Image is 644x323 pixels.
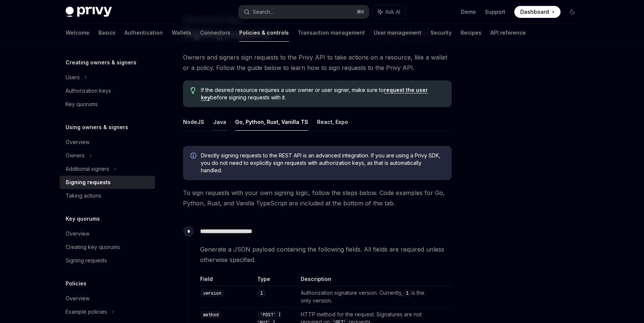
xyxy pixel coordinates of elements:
[200,311,222,319] code: method
[317,113,348,131] button: React, Expo
[66,151,85,160] div: Owners
[200,244,451,265] span: Generate a JSON payload containing the following fields. All fields are required unless otherwise...
[60,84,155,97] a: Authorization keys
[66,191,101,200] div: Taking actions
[201,152,444,174] span: Directly signing requests to the REST API is an advanced integration. If you are using a Privy SD...
[520,8,549,16] span: Dashboard
[66,86,111,95] div: Authorization keys
[66,178,111,187] div: Signing requests
[66,73,80,82] div: Users
[190,153,198,160] svg: Info
[183,188,452,208] span: To sign requests with your own signing logic, follow the steps below. Code examples for Go, Pytho...
[235,113,308,131] button: Go, Python, Rust, Vanilla TS
[200,290,224,297] code: version
[239,24,289,42] a: Policies & controls
[254,275,298,286] th: Type
[172,24,191,42] a: Wallets
[485,8,505,16] a: Support
[514,6,561,18] a: Dashboard
[374,24,422,42] a: User management
[66,214,100,223] h5: Key quorums
[66,307,107,316] div: Example policies
[60,227,155,240] a: Overview
[66,24,89,42] a: Welcome
[201,86,444,101] span: If the desired resource requires a user owner or user signer, make sure to before signing request...
[200,24,230,42] a: Connectors
[66,229,89,238] div: Overview
[239,5,369,19] button: Search...⌘K
[66,164,109,173] div: Additional signers
[183,52,452,73] span: Owners and signers sign requests to the Privy API to take actions on a resource, like a wallet or...
[357,9,364,15] span: ⌘ K
[200,275,254,286] th: Field
[490,24,526,42] a: API reference
[298,286,436,308] td: Authorization signature version. Currently, is the only version.
[98,24,116,42] a: Basics
[183,113,204,131] button: NodeJS
[66,294,89,303] div: Overview
[403,290,411,297] code: 1
[566,6,578,18] button: Toggle dark mode
[461,8,476,16] a: Demo
[213,113,226,131] button: Java
[385,8,400,16] span: Ask AI
[461,24,482,42] a: Recipes
[253,7,274,16] div: Search...
[60,240,155,254] a: Creating key quorums
[66,7,112,17] img: dark logo
[60,135,155,149] a: Overview
[66,243,120,252] div: Creating key quorums
[66,279,86,288] h5: Policies
[66,123,128,132] h5: Using owners & signers
[60,176,155,189] a: Signing requests
[257,290,266,297] code: 1
[190,87,196,94] svg: Tip
[60,292,155,305] a: Overview
[66,138,89,147] div: Overview
[60,254,155,267] a: Signing requests
[124,24,163,42] a: Authentication
[66,58,136,67] h5: Creating owners & signers
[66,100,98,109] div: Key quorums
[430,24,452,42] a: Security
[373,5,405,19] button: Ask AI
[60,97,155,111] a: Key quorums
[66,256,107,265] div: Signing requests
[60,189,155,202] a: Taking actions
[298,24,365,42] a: Transaction management
[298,275,436,286] th: Description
